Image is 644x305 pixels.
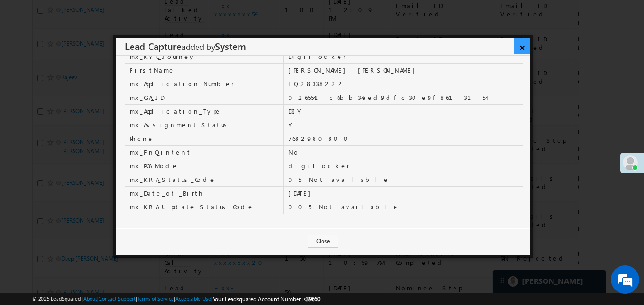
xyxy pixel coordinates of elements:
[155,5,177,27] div: Minimize live chat window
[137,296,174,302] a: Terms of Service
[284,200,524,214] td: 005 Not available
[125,38,530,55] h3: Lead Capture System
[128,237,171,250] em: Start Chat
[12,87,172,229] textarea: Type your message and hit 'Enter'
[284,118,524,132] td: Y
[284,159,524,173] td: digilocker
[32,295,320,304] span: © 2025 LeadSquared | | | | |
[16,49,40,62] img: d_60004797649_company_0_60004797649
[213,296,320,303] span: Your Leadsquared Account Number is
[175,296,211,302] a: Acceptable Use
[284,132,524,145] td: 7682980800
[306,296,320,303] span: 39660
[182,41,215,52] span: added by
[284,91,524,104] td: 0265541c6bb34eed9dfc30e9f8613154
[284,186,524,200] td: [DATE]
[284,173,524,186] td: 05 Not available
[284,49,524,63] td: Digilocker
[125,173,284,186] td: mx_KRA_Status_Code
[125,200,284,214] td: mx_KRA_Update_Status_Code
[49,49,158,62] div: Chat with us now
[125,145,284,159] td: mx_FnO_intent
[284,145,524,159] td: No
[99,296,136,302] a: Contact Support
[83,296,97,302] a: About
[125,63,284,77] td: FirstName
[284,104,524,118] td: DIY
[125,77,284,91] td: mx_Application_Number
[125,159,284,173] td: mx_POA_Mode
[125,118,284,132] td: mx_Assignment_Status
[125,49,284,63] td: mx_KYC_Journey
[284,63,524,77] td: [PERSON_NAME] [PERSON_NAME]
[514,38,530,54] a: ×
[125,186,284,200] td: mx_Date_of_Birth
[284,77,524,91] td: EQ28338222
[125,132,284,145] td: Phone
[308,235,338,248] button: Close
[125,104,284,118] td: mx_Application_Type
[125,91,284,104] td: mx_GA_ID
